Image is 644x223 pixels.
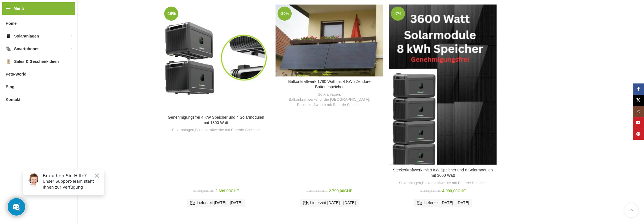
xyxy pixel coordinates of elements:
bdi: 3.199,00 [193,189,214,193]
img: Sales & Geschenkideen [6,59,11,64]
a: Balkonkraftwerke mit Batterie Speicher [195,127,260,133]
div: , [392,180,494,186]
button: Close [75,7,82,14]
div: Lieferzeit [DATE] - [DATE] [187,199,245,207]
span: CHF [231,189,239,193]
a: Balkonkraftwerke für die [GEOGRAPHIC_DATA] [289,97,369,102]
img: Smartphones [6,46,11,52]
a: Scroll to top button [624,203,638,217]
span: Sales & Geschenkideen [14,56,59,67]
bdi: 5.399,00 [420,189,441,193]
div: , [165,127,267,133]
span: Home [6,18,17,28]
a: Balkonkraftwerk 1780 Watt mit 4 KWh Zendure Batteriespeicher [276,5,383,76]
span: Menü [14,5,24,12]
a: Solaranlagen [172,127,194,133]
a: Steckerkraftwerk mit 8 KW Speicher und 8 Solarmodulen mit 3600 Watt [389,5,496,165]
a: Balkonkraftwerke mit Batterie Speicher [297,102,362,108]
a: Pinterest Social Link [633,129,644,140]
span: Blog [6,82,14,92]
span: -20% [277,6,292,21]
a: Steckerkraftwerk mit 8 KW Speicher und 8 Solarmodulen mit 3600 Watt [393,168,493,178]
span: -7% [391,6,405,21]
span: Pets-World [6,69,27,79]
a: Genehmigungsfrei 4 KW Speicher und 4 Solarmodulen mit 1800 Watt [162,5,270,112]
span: CHF [344,189,352,193]
span: CHF [434,189,441,193]
a: X Social Link [633,95,644,106]
span: Kontakt [6,94,20,105]
span: CHF [320,189,328,193]
div: Lieferzeit [DATE] - [DATE] [414,199,472,207]
span: CHF [457,189,466,193]
span: CHF [207,189,214,193]
a: YouTube Social Link [633,117,644,129]
img: Solaranlagen [6,33,11,39]
span: Smartphones [14,44,39,54]
bdi: 2.799,00 [329,189,352,193]
a: Solaranlagen [399,180,421,186]
a: Instagram Social Link [633,106,644,117]
div: , , [278,92,380,108]
bdi: 4.999,00 [442,189,466,193]
bdi: 3.499,00 [306,189,328,193]
span: Solaranlagen [14,31,39,41]
span: -16% [164,6,178,21]
h6: Brauchen Sie Hilfe? [24,8,83,13]
div: Lieferzeit [DATE] - [DATE] [300,199,358,207]
bdi: 2.699,00 [215,189,239,193]
p: Unser Support-Team steht Ihnen zur Verfügung [24,13,83,25]
a: Solaranlagen [318,92,340,97]
img: Customer service [8,8,22,22]
a: Balkonkraftwerk 1780 Watt mit 4 KWh Zendure Batteriespeicher [288,79,370,89]
a: Genehmigungsfrei 4 KW Speicher und 4 Solarmodulen mit 1800 Watt [168,115,264,125]
a: Facebook Social Link [633,83,644,95]
a: Balkonkraftwerke mit Batterie Speicher [422,180,487,186]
